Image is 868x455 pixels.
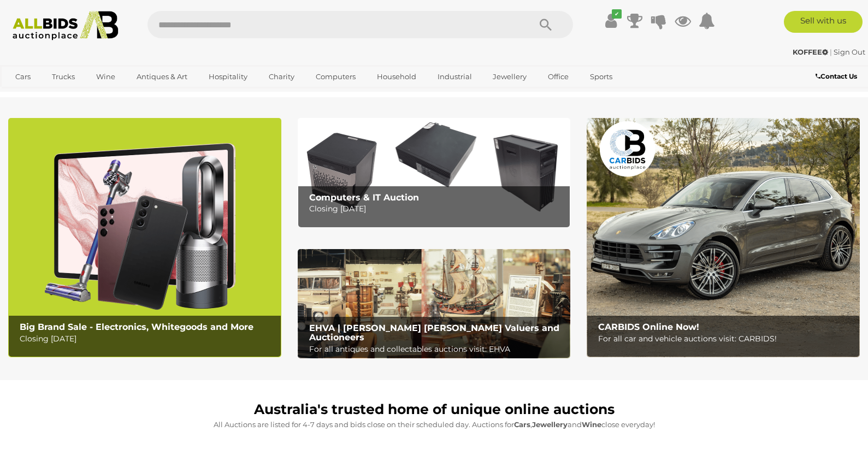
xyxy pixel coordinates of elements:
b: EHVA | [PERSON_NAME] [PERSON_NAME] Valuers and Auctioneers [309,323,559,343]
strong: Cars [514,420,530,429]
a: Computers & IT Auction Computers & IT Auction Closing [DATE] [298,118,571,227]
p: Closing [DATE] [309,202,565,216]
img: Allbids.com.au [7,11,125,40]
a: Jewellery [486,68,534,86]
b: Computers & IT Auction [309,192,419,203]
a: Wine [89,68,122,86]
a: ✔ [603,11,619,31]
strong: KOFFEE [793,48,828,56]
b: CARBIDS Online Now! [598,322,699,332]
a: [GEOGRAPHIC_DATA] [8,86,100,104]
a: Charity [262,68,302,86]
b: Contact Us [816,72,857,80]
p: Closing [DATE] [20,332,275,346]
p: For all car and vehicle auctions visit: CARBIDS! [598,332,854,346]
img: Computers & IT Auction [298,118,571,227]
a: Computers [309,68,363,86]
a: Antiques & Art [129,68,194,86]
a: Cars [8,68,38,86]
a: Industrial [430,68,479,86]
a: Hospitality [202,68,255,86]
a: Sign Out [834,48,865,56]
a: Sports [583,68,619,86]
a: Contact Us [816,70,860,82]
p: For all antiques and collectables auctions visit: EHVA [309,342,565,356]
b: Big Brand Sale - Electronics, Whitegoods and More [20,322,253,332]
p: All Auctions are listed for 4-7 days and bids close on their scheduled day. Auctions for , and cl... [14,418,854,431]
a: Office [541,68,576,86]
strong: Jewellery [532,420,568,429]
a: Household [370,68,423,86]
a: Trucks [45,68,82,86]
img: EHVA | Evans Hastings Valuers and Auctioneers [298,249,571,358]
button: Search [518,11,573,38]
a: Big Brand Sale - Electronics, Whitegoods and More Big Brand Sale - Electronics, Whitegoods and Mo... [8,118,281,357]
strong: Wine [582,420,601,429]
img: Big Brand Sale - Electronics, Whitegoods and More [8,118,281,357]
a: CARBIDS Online Now! CARBIDS Online Now! For all car and vehicle auctions visit: CARBIDS! [587,118,860,357]
a: KOFFEE [793,48,830,56]
h1: Australia's trusted home of unique online auctions [14,402,854,417]
a: EHVA | Evans Hastings Valuers and Auctioneers EHVA | [PERSON_NAME] [PERSON_NAME] Valuers and Auct... [298,249,571,358]
span: | [830,48,832,56]
a: Sell with us [784,11,863,33]
i: ✔ [612,9,622,19]
img: CARBIDS Online Now! [587,118,860,357]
